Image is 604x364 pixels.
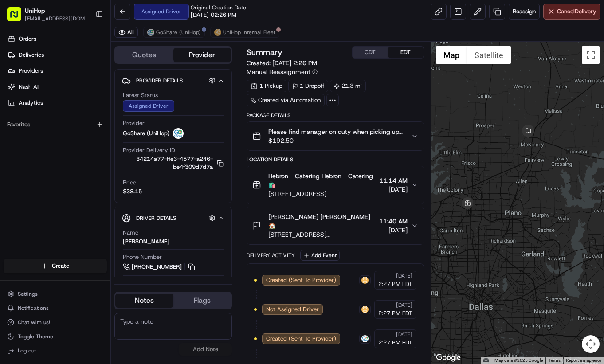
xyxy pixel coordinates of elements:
[247,166,424,204] button: Hebron - Catering Hebron - Catering 🛍️[STREET_ADDRESS]11:14 AM[DATE]
[361,335,369,342] img: goshare_logo.png
[4,96,110,110] a: Analytics
[19,35,36,43] span: Orders
[247,67,310,76] span: Manual Reassignment
[434,352,463,364] a: Open this area in Google Maps (opens a new window)
[4,117,107,132] div: Favorites
[18,290,38,297] span: Settings
[123,238,169,246] div: [PERSON_NAME]
[548,358,561,363] a: Terms
[247,156,424,163] div: Location Details
[115,294,173,308] button: Notes
[123,119,145,127] span: Provider
[173,294,231,308] button: Flags
[247,94,325,106] a: Created via Automation
[4,32,110,46] a: Orders
[122,211,224,225] button: Driver Details
[223,29,275,36] span: UniHop Internal Fleet
[19,83,39,91] span: Nash AI
[247,67,318,76] button: Manual Reassignment
[288,80,328,92] div: 1 Dropoff
[247,80,286,92] div: 1 Pickup
[247,48,282,56] h3: Summary
[266,305,319,313] span: Not Assigned Driver
[557,8,596,16] span: Cancel Delivery
[434,352,463,364] img: Google
[4,316,107,329] button: Chat with us!
[191,4,246,11] span: Original Creation Date
[123,146,175,154] span: Provider Delivery ID
[467,46,511,64] button: Show satellite imagery
[123,129,169,137] span: GoShare (UniHop)
[247,59,317,67] span: Created:
[19,51,44,59] span: Deliveries
[247,122,424,150] button: Please find manager on duty when picking up catering order.$192.50
[396,301,412,309] span: [DATE]
[4,64,110,78] a: Providers
[378,339,412,347] span: 2:27 PM EDT
[115,48,173,62] button: Quotes
[25,15,88,22] span: [EMAIL_ADDRESS][DOMAIN_NAME]
[18,305,49,312] span: Notifications
[210,27,279,38] button: UniHop Internal Fleet
[396,331,412,338] span: [DATE]
[268,230,376,239] span: [STREET_ADDRESS][PERSON_NAME]
[300,250,340,261] button: Add Event
[173,128,184,139] img: goshare_logo.png
[52,262,69,270] span: Create
[494,358,543,363] span: Map data ©2025 Google
[378,280,412,288] span: 2:27 PM EDT
[379,217,408,226] span: 11:40 AM
[4,80,110,94] a: Nash AI
[268,136,404,145] span: $192.50
[214,29,221,36] img: unihop_logo.png
[268,127,404,136] span: Please find manager on duty when picking up catering order.
[4,4,92,25] button: UniHop[EMAIL_ADDRESS][DOMAIN_NAME]
[143,27,205,38] button: GoShare (UniHop)
[513,8,536,16] span: Reassign
[266,335,336,343] span: Created (Sent To Provider)
[123,262,196,272] a: [PHONE_NUMBER]
[396,272,412,279] span: [DATE]
[582,335,600,353] button: Map camera controls
[25,6,45,15] button: UniHop
[123,229,138,237] span: Name
[247,207,424,244] button: [PERSON_NAME] [PERSON_NAME] 🏠[STREET_ADDRESS][PERSON_NAME]11:40 AM[DATE]
[388,47,424,58] button: EDT
[266,276,336,284] span: Created (Sent To Provider)
[353,47,388,58] button: CDT
[4,48,110,62] a: Deliveries
[582,46,600,64] button: Toggle fullscreen view
[156,29,201,36] span: GoShare (UniHop)
[247,252,295,259] div: Delivery Activity
[4,302,107,314] button: Notifications
[136,77,183,84] span: Provider Details
[123,253,162,261] span: Phone Number
[361,277,369,284] img: unihop_logo.png
[247,112,424,119] div: Package Details
[379,226,408,235] span: [DATE]
[122,73,224,88] button: Provider Details
[509,4,540,20] button: Reassign
[4,344,107,357] button: Log out
[18,319,50,326] span: Chat with us!
[123,179,136,187] span: Price
[379,176,408,185] span: 11:14 AM
[268,172,376,189] span: Hebron - Catering Hebron - Catering 🛍️
[436,46,467,64] button: Show street map
[136,215,176,222] span: Driver Details
[18,333,53,340] span: Toggle Theme
[19,99,43,107] span: Analytics
[268,189,376,198] span: [STREET_ADDRESS]
[19,67,43,75] span: Providers
[191,11,236,19] span: [DATE] 02:26 PM
[379,185,408,194] span: [DATE]
[18,347,36,354] span: Log out
[4,330,107,343] button: Toggle Theme
[114,27,138,38] button: All
[4,259,107,273] button: Create
[361,306,369,313] img: unihop_logo.png
[4,288,107,300] button: Settings
[123,155,224,171] button: 34214a77-ffe3-4577-a246-be4f309d7d7a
